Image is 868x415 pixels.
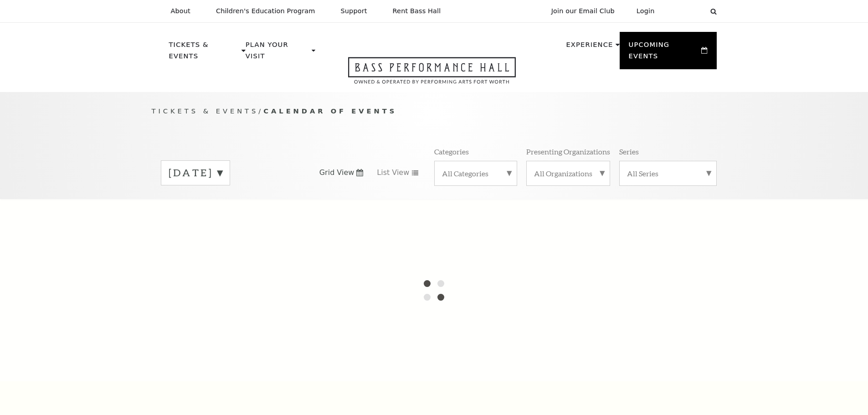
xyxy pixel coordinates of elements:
[377,168,409,178] span: List View
[263,107,397,115] span: Calendar of Events
[216,7,315,15] p: Children's Education Program
[629,39,699,67] p: Upcoming Events
[319,168,354,178] span: Grid View
[171,7,190,15] p: About
[566,39,613,56] p: Experience
[152,107,259,115] span: Tickets & Events
[169,166,222,180] label: [DATE]
[393,7,441,15] p: Rent Bass Hall
[442,169,509,178] label: All Categories
[152,106,717,117] p: /
[526,147,610,156] p: Presenting Organizations
[669,7,702,15] select: Select:
[341,7,367,15] p: Support
[169,39,240,67] p: Tickets & Events
[534,169,602,178] label: All Organizations
[627,169,709,178] label: All Series
[619,147,639,156] p: Series
[246,39,309,67] p: Plan Your Visit
[434,147,469,156] p: Categories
